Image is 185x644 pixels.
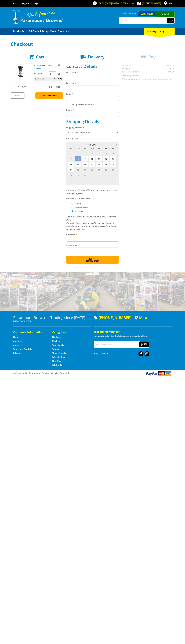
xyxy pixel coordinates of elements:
span: 6 [75,178,81,184]
span: 12 [103,156,109,161]
label: A Courier [74,209,85,214]
label: Sign up for the newsletter [70,103,95,106]
span: 3 [103,173,109,178]
div: Cart [144,28,175,35]
div: ® Copyright 2025 Paramount Browns'. All Rights Reserved. [11,371,175,376]
span: 8 [75,156,81,161]
span: 17 [89,162,95,167]
input: Search [119,18,167,23]
p: Item total: [34,77,63,81]
label: Shipping Method [66,126,119,129]
span: 8 [89,178,95,184]
span: 9 [96,178,102,184]
a: Go to the Contact page [13,344,21,347]
span: 2 [96,173,102,178]
a: BENCH DRILL PRESS 0.45HP [34,64,53,70]
span: Set your store [119,11,138,16]
a: Gepps Cross [138,11,156,16]
span: Fr [103,147,109,150]
span: 28 [68,173,74,178]
span: 23 [82,167,88,173]
p: $119.00 [34,72,48,75]
span: OPEN [DATE] [99,2,128,5]
em: Paramount Browns will contact you when your order is ready for pickup [66,189,117,195]
a: Go to the Products page [11,28,26,35]
span: 1 [75,151,81,156]
input: Please select who will pick up the order. [72,207,73,208]
h5: Corporate Information [13,330,47,334]
label: Pick Up Date [66,137,119,140]
a: Go to the Contact page [11,2,18,5]
span: 25 [96,167,102,173]
span: 4 [96,151,102,156]
div: [PHONE_NUMBER] [94,315,132,320]
button: Join [139,341,149,347]
span: Delivery [88,54,104,60]
a: Go to the Terms and Conditions page [13,348,34,350]
label: Someone Else [74,205,89,210]
label: Who will pick up the order? [66,197,119,200]
span: 26 [103,167,109,173]
h3: Paramount Browns' - Trading since [DATE] [13,315,91,320]
label: Phone [66,108,119,111]
span: Sub Total [14,85,27,89]
a: Go to the Skip Bins page [52,360,61,362]
a: Go to the Privacy page [13,352,20,354]
span: 31 [68,151,74,156]
span: $119.00 [49,85,60,89]
h1: Checkout [11,41,175,47]
span: 9 [82,156,88,161]
span: Sa [110,147,117,150]
input: Please enter your account number. [66,248,119,252]
span: Confirm order [72,260,113,262]
span: 10 [103,178,109,184]
label: First name [66,71,119,74]
span: 11 [110,178,117,184]
span: 13 [110,156,117,161]
span: 1 [89,173,95,178]
p: Keep up to date with the latest news and special offers. [94,334,172,338]
span: 30 [82,173,88,178]
span: $119.00 [54,77,62,81]
span: 22 [75,167,81,173]
span: 2 [82,151,88,156]
a: Go to the About Us page [13,340,22,343]
span: 29 [75,173,81,178]
a: Go to the Timber Supplies page [52,352,67,354]
label: Company [66,233,119,236]
a: Remove from cart [58,64,60,67]
a: Keep Shopping [35,92,63,99]
a: Go to the BROWNS Scrap Metal Services page [27,28,71,35]
h5: Join our Newsletter [94,330,172,334]
span: 16 [82,162,88,167]
span: Next [89,257,96,261]
span: 10 [89,156,95,161]
span: [DATE] [89,144,96,146]
span: 20 [110,162,117,167]
span: We [89,147,95,150]
span: 11 [96,156,102,161]
a: Go to the Wheelie Bins page [52,356,65,358]
span: Th [96,147,102,150]
label: Account No. [66,244,119,247]
label: Myself [74,201,82,206]
span: 4 [110,173,117,178]
input: Please enter your email address. [66,96,119,101]
a: Go to the Machinery page [52,340,62,343]
h5: Categories [52,330,86,334]
img: Paramount Browns' [11,9,63,24]
img: PayPal, Mastercard, Visa accepted [145,371,172,376]
span: 5 [103,151,109,156]
div: Stay Connected [94,350,149,357]
em: Non-preorder items will be available after 5 working days Pre-order items will be available for c... [66,215,116,231]
a: Go to the Hardware page [52,336,62,339]
span: (1 item) [155,30,164,33]
input: Please select who will pick up the order. [72,203,73,204]
p: [STREET_ADDRESS] [13,320,91,323]
a: View a map of Gepps Cross location [135,315,147,320]
select: Please select a shipping method. [66,130,119,135]
span: Su [68,147,74,150]
input: Please enter your first name. [66,75,119,79]
span: 7 [68,156,74,161]
img: BENCH DRILL PRESS 0.45HP [13,64,29,80]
